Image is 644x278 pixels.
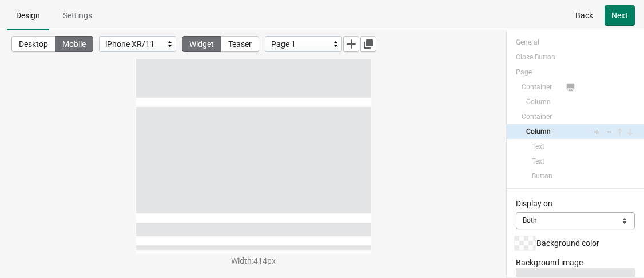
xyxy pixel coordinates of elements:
[11,36,55,52] button: Desktop
[228,39,252,49] span: Teaser
[62,39,86,49] span: Mobile
[136,255,371,267] div: Width : 414 px
[182,36,221,52] button: Widget
[221,36,259,52] button: Teaser
[516,199,552,208] span: Display on
[19,39,48,49] span: Desktop
[189,39,214,49] span: Widget
[63,11,92,20] span: Settings
[55,36,93,52] button: Mobile
[271,37,330,51] div: Page 1
[611,11,628,20] span: Next
[136,59,371,253] iframe: widget
[16,11,40,20] span: Design
[105,37,164,51] div: iPhone XR/11
[536,239,599,248] span: Background color
[569,5,600,26] button: Back
[605,5,635,26] button: Next
[575,11,593,20] span: Back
